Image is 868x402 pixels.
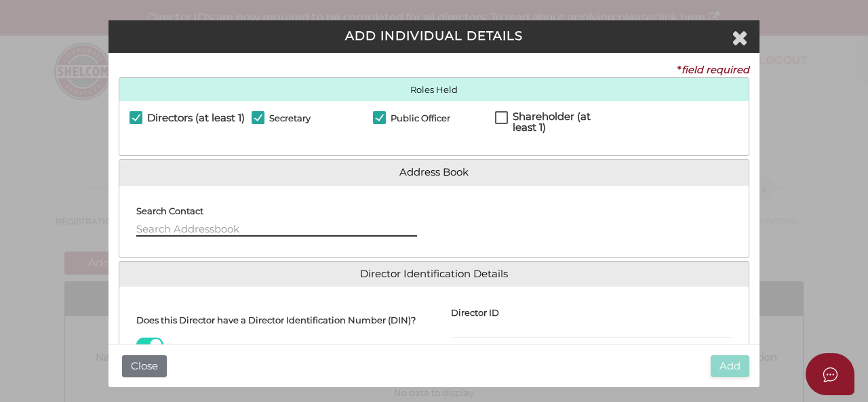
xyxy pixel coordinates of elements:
button: Open asap [806,353,854,395]
h4: Director ID [451,308,499,317]
a: Director Identification Details [130,268,738,280]
h4: Does this Director have a Director Identification Number (DIN)? [136,315,416,325]
input: Search Addressbook [136,222,417,237]
button: Add [711,355,749,378]
button: Close [122,355,167,378]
